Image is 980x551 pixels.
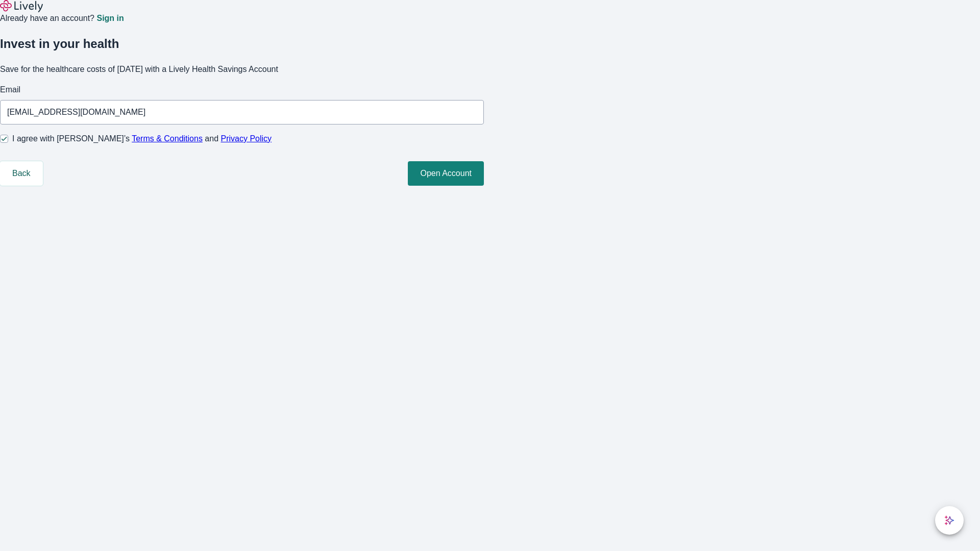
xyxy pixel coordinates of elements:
button: chat [935,506,964,535]
a: Privacy Policy [221,134,272,143]
a: Terms & Conditions [132,134,203,143]
svg: Lively AI Assistant [944,515,954,525]
button: Open Account [408,161,484,186]
a: Sign in [96,14,124,22]
span: I agree with [PERSON_NAME]’s and [12,133,272,145]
